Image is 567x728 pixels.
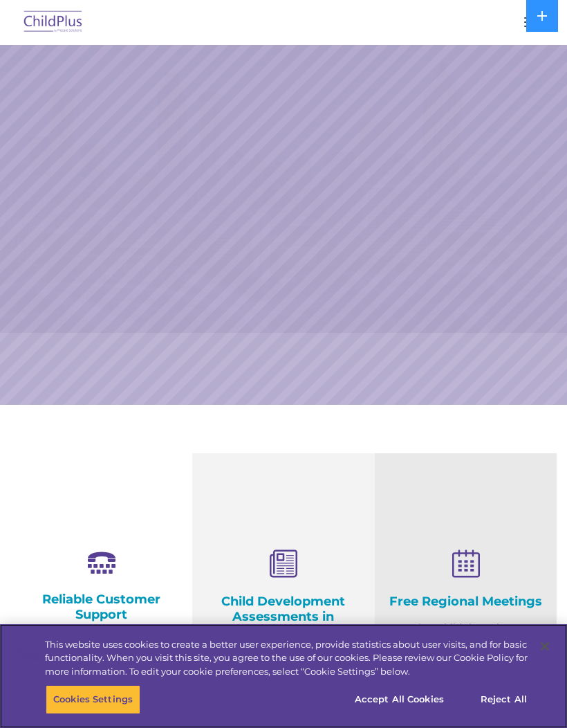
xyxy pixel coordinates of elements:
h4: Free Regional Meetings [385,594,546,609]
button: Cookies Settings [46,685,140,714]
button: Reject All [461,685,547,714]
img: ChildPlus by Procare Solutions [21,6,86,39]
a: Learn More [385,214,482,239]
h4: Reliable Customer Support [21,592,182,622]
div: This website uses cookies to create a better user experience, provide statistics about user visit... [45,638,528,679]
button: Close [530,631,560,662]
h4: Child Development Assessments in ChildPlus [203,594,364,639]
p: Not using ChildPlus? These are a great opportunity to network and learn from ChildPlus users. Fin... [385,619,546,706]
button: Accept All Cookies [347,685,452,714]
